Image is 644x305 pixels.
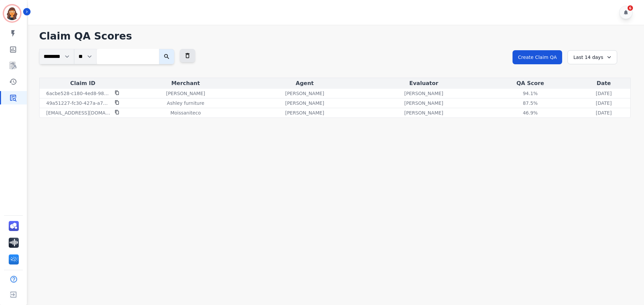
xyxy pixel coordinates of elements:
p: [DATE] [596,90,611,97]
div: 94.1% [515,90,545,97]
p: 49a51227-fc30-427a-a7b5-930f7a57b429 [46,100,111,106]
img: Bordered avatar [4,5,20,21]
div: Merchant [127,79,244,87]
div: Claim ID [41,79,125,87]
p: [PERSON_NAME] [285,100,324,106]
p: [PERSON_NAME] [285,90,324,97]
p: Moissaniteco [170,109,201,116]
p: [DATE] [596,100,611,106]
p: [DATE] [596,109,611,116]
div: Evaluator [366,79,482,87]
h1: Claim QA Scores [39,30,631,42]
p: 6acbe528-c180-4ed8-9847-7deb5cc1c817 [46,90,111,97]
p: [PERSON_NAME] [404,109,443,116]
p: [EMAIL_ADDRESS][DOMAIN_NAME] [46,109,111,116]
div: 6 [628,5,633,11]
p: [PERSON_NAME] [404,90,443,97]
div: QA Score [485,79,576,87]
div: Agent [247,79,363,87]
p: [PERSON_NAME] [285,109,324,116]
div: Date [579,79,629,87]
div: 46.9% [515,109,545,116]
p: [PERSON_NAME] [166,90,205,97]
div: Last 14 days [568,50,617,64]
div: 87.5% [515,100,545,106]
button: Create Claim QA [513,50,562,64]
p: [PERSON_NAME] [404,100,443,106]
p: Ashley furniture [167,100,204,106]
